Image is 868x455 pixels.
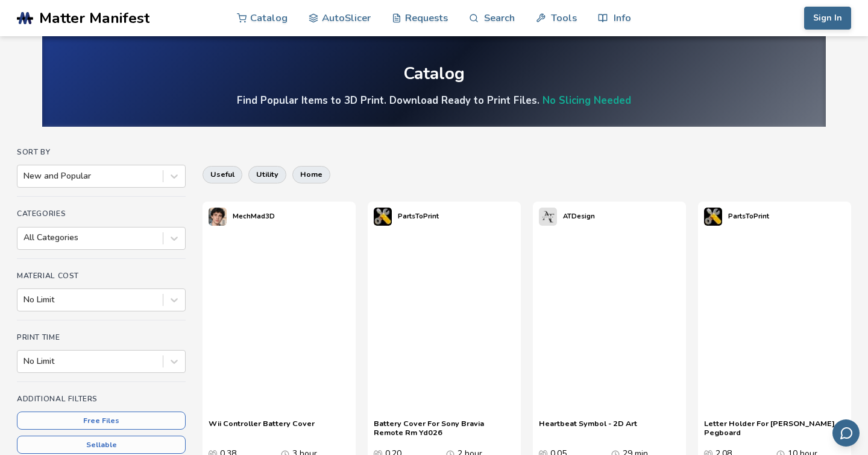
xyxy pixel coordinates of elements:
button: Send feedback via email [832,419,860,447]
p: PartsToPrint [398,210,439,223]
img: PartsToPrint's profile [704,208,722,226]
div: Catalog [403,65,465,83]
img: PartsToPrint's profile [374,208,392,226]
h4: Find Popular Items to 3D Print. Download Ready to Print Files. [237,94,631,107]
a: Battery Cover For Sony Bravia Remote Rm Yd026 [374,419,515,437]
button: Sign In [804,7,851,30]
a: Heartbeat Symbol - 2D Art [539,419,637,437]
h4: Categories [17,209,186,218]
h4: Additional Filters [17,395,186,403]
input: New and Popular [24,171,26,181]
a: MechMad3D's profileMechMad3D [203,202,281,232]
a: ATDesign's profileATDesign [533,202,601,232]
input: No Limit [24,357,26,366]
a: Letter Holder For [PERSON_NAME] Pegboard [704,419,845,437]
button: Free Files [17,412,186,430]
img: MechMad3D's profile [209,208,227,226]
span: Matter Manifest [39,10,149,27]
p: ATDesign [563,210,595,223]
p: MechMad3D [233,210,275,223]
input: All Categories [24,233,26,243]
h4: Material Cost [17,272,186,280]
button: utility [248,166,286,183]
a: PartsToPrint's profilePartsToPrint [698,202,775,232]
a: Wii Controller Battery Cover [209,419,315,437]
p: PartsToPrint [728,210,769,223]
button: home [292,166,330,183]
h4: Print Time [17,333,186,342]
button: useful [203,166,242,183]
img: ATDesign's profile [539,208,557,226]
a: No Slicing Needed [542,94,631,107]
a: PartsToPrint's profilePartsToPrint [368,202,445,232]
input: No Limit [24,295,26,305]
button: Sellable [17,436,186,454]
h4: Sort By [17,148,186,156]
